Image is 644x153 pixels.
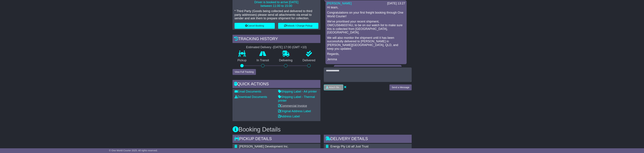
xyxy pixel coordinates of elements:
button: Rebook / Change Pickup [278,23,318,29]
a: Commercial Invoice [278,104,307,107]
div: Estimated Delivery - [233,46,320,49]
div: [DATE] 13:27 [387,2,405,5]
p: Delivering [274,59,298,62]
p: We will also monitor the shipment until it has been successfully delivered to [PERSON_NAME] in [P... [327,36,405,51]
a: Original Address Label [278,110,311,113]
p: Congratulations on your first freight booking through One World Courier! [327,11,405,18]
div: Delivery Details [324,135,412,144]
div: Quick Actions [233,80,320,89]
button: Send a Message [389,84,411,90]
a: Shipping Label - A4 printer [278,90,317,93]
a: Download Documents [235,95,267,99]
a: [PERSON_NAME] [327,2,352,5]
button: Cancel Booking [235,23,275,29]
p: * Third Party (Goods being collected and delivered to third party addresses) please send all atta... [235,9,318,20]
a: Email Documents [235,90,261,93]
div: [DATE] 17:00 (GMT +10) [273,46,307,49]
button: View Full Tracking [233,69,256,75]
p: Driver is booked to arrive [DATE] between 11:00 to 15:00 [235,1,318,8]
h3: Booking Details [233,126,412,133]
div: Tracking history [233,35,320,44]
p: In Transit [252,59,274,62]
a: Shipping Label - Thermal printer [278,95,315,102]
p: We've prioritised your recent shipment, OWCUS646037AU, to be on our watch list to make sure this ... [327,20,405,34]
div: Pickup Details [233,135,320,144]
a: Address Label [278,115,300,118]
p: Regards, [327,52,405,56]
p: Pickup [233,59,252,62]
span: Energy Pty Ltd atf Just Trust [331,145,369,148]
p: Hi team, [327,6,405,9]
p: Jemma [327,58,405,61]
span: © One World Courier 2025. All rights reserved. [109,149,158,152]
span: [PERSON_NAME] Development Inc. [239,145,289,148]
p: Delivered [298,59,320,62]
